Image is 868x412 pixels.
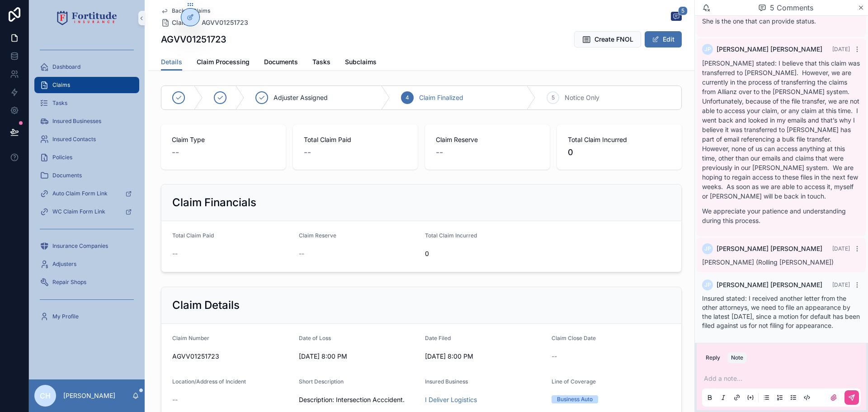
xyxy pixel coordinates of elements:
span: Insured Contacts [52,136,96,143]
span: -- [552,352,557,361]
span: Claim Close Date [552,335,596,341]
a: Documents [264,54,298,72]
span: Policies [52,154,72,161]
a: Claims [34,77,139,93]
span: WC Claim Form Link [52,208,105,215]
span: Claim Finalized [419,93,463,102]
a: Tasks [312,54,330,72]
a: Insured Businesses [34,113,139,129]
span: [PERSON_NAME] [PERSON_NAME] [717,280,822,289]
span: Subclaims [345,57,377,66]
span: Claims [172,18,193,27]
span: Claim Number [172,335,209,341]
a: Documents [34,167,139,184]
span: [DATE] [832,46,850,52]
span: My Profile [52,313,79,320]
span: -- [299,249,304,258]
span: [PERSON_NAME] (Rolling [PERSON_NAME]) [702,258,834,266]
button: Reply [702,352,724,363]
button: Edit [645,31,682,47]
a: Details [161,54,182,71]
span: 5 [678,6,688,15]
span: Tasks [52,99,67,107]
span: Total Claim Paid [304,135,407,144]
span: 0 [425,249,544,258]
span: 4 [406,94,409,101]
span: Short Description [299,378,344,385]
button: Create FNOL [574,31,641,47]
span: Notice Only [565,93,599,102]
span: -- [304,146,311,159]
span: Insured Businesses [52,118,101,125]
a: Adjusters [34,256,139,272]
span: [DATE] [832,245,850,252]
span: Claim Reserve [299,232,336,239]
span: Total Claim Incurred [568,135,671,144]
span: Location/Address of Incident [172,378,246,385]
span: -- [172,249,178,258]
span: Date Filed [425,335,451,341]
span: Total Claim Incurred [425,232,477,239]
span: -- [172,146,179,159]
span: Dashboard [52,63,80,71]
span: Auto Claim Form Link [52,190,108,197]
span: Adjusters [52,260,76,268]
div: scrollable content [29,36,145,336]
span: Insurance Companies [52,242,108,250]
span: Insured Business [425,378,468,385]
span: CH [40,390,51,401]
a: Dashboard [34,59,139,75]
a: Insured Contacts [34,131,139,147]
span: Total Claim Paid [172,232,214,239]
div: Business Auto [557,395,593,403]
span: Claim Processing [197,57,250,66]
span: 5 Comments [770,2,813,13]
span: Adjuster Assigned [274,93,328,102]
a: WC Claim Form Link [34,204,139,220]
span: AGVV01251723 [172,352,292,361]
span: Documents [264,57,298,66]
a: I Deliver Logistics [425,395,477,404]
span: Tasks [312,57,330,66]
a: Back to Claims [161,7,210,14]
a: AGVV01251723 [202,18,248,27]
a: Claim Processing [197,54,250,72]
span: 0 [568,146,671,159]
span: [PERSON_NAME] [PERSON_NAME] [717,45,822,54]
span: Documents [52,172,82,179]
span: Claim Type [172,135,275,144]
span: Back to Claims [172,7,210,14]
span: Insured stated: I received another letter from the other attorneys, we need to file an appearance... [702,294,860,329]
p: [PERSON_NAME] stated: I believe that this claim was transferred to [PERSON_NAME]. However, we are... [702,58,861,201]
span: 5 [552,94,555,101]
a: Tasks [34,95,139,111]
span: -- [436,146,443,159]
span: Details [161,57,182,66]
h2: Claim Details [172,298,240,313]
a: Auto Claim Form Link [34,185,139,202]
span: Description: Intersection Acccident. [299,395,418,404]
span: Claims [52,81,70,89]
button: Note [727,352,747,363]
span: Repair Shops [52,279,86,286]
div: Note [731,354,743,361]
a: Subclaims [345,54,377,72]
span: [PERSON_NAME] [PERSON_NAME] [717,244,822,253]
span: Date of Loss [299,335,331,341]
span: Create FNOL [594,35,633,44]
span: JP [704,245,711,252]
span: Claim Reserve [436,135,539,144]
span: [DATE] [832,281,850,288]
a: Repair Shops [34,274,139,290]
span: Line of Coverage [552,378,596,385]
a: Policies [34,149,139,166]
span: [DATE] 8:00 PM [425,352,544,361]
a: Insurance Companies [34,238,139,254]
img: App logo [57,11,117,25]
h2: Claim Financials [172,195,256,210]
a: My Profile [34,308,139,325]
a: Claims [161,18,193,27]
p: We appreciate your patience and understanding during this process. [702,206,861,225]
